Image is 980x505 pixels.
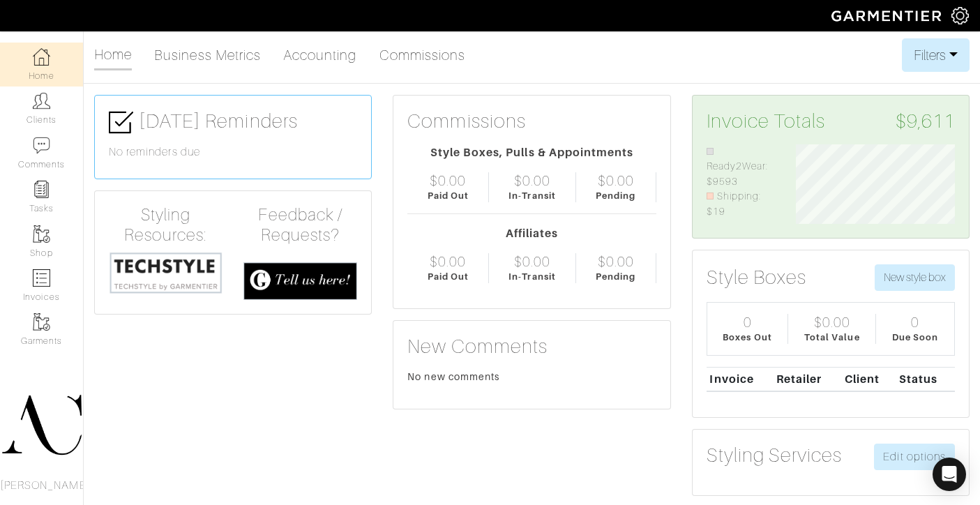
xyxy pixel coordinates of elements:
a: Edit options [874,444,955,470]
h3: Invoice Totals [707,110,955,133]
div: Pending [596,189,635,202]
a: Commissions [379,41,466,69]
div: Style Boxes, Pulls & Appointments [407,144,656,161]
img: garments-icon-b7da505a4dc4fd61783c78ac3ca0ef83fa9d6f193b1c9dc38574b1d14d53ca28.png [33,313,50,331]
div: Paid Out [428,270,469,283]
h4: Feedback / Requests? [243,205,357,246]
div: Due Soon [892,331,938,344]
a: Business Metrics [154,41,261,69]
h3: Style Boxes [707,266,807,289]
img: garments-icon-b7da505a4dc4fd61783c78ac3ca0ef83fa9d6f193b1c9dc38574b1d14d53ca28.png [33,225,50,243]
img: techstyle-93310999766a10050dc78ceb7f971a75838126fd19372ce40ba20cdf6a89b94b.png [109,251,223,294]
div: $0.00 [514,253,550,270]
div: $0.00 [814,314,850,331]
img: garmentier-logo-header-white-b43fb05a5012e4ada735d5af1a66efaba907eab6374d6393d1fbf88cb4ef424d.png [824,3,951,28]
img: comment-icon-a0a6a9ef722e966f86d9cbdc48e553b5cf19dbc54f86b18d962a5391bc8f6eb6.png [33,137,50,154]
h4: Styling Resources: [109,205,223,246]
div: 0 [744,314,752,331]
div: $0.00 [514,172,550,189]
div: $0.00 [598,172,634,189]
div: In-Transit [508,270,556,283]
img: gear-icon-white-bd11855cb880d31180b6d7d6211b90ccbf57a29d726f0c71d8c61bd08dd39cc2.png [951,7,969,24]
span: $9,611 [896,110,955,133]
th: Invoice [707,367,773,391]
img: feedback_requests-3821251ac2bd56c73c230f3229a5b25d6eb027adea667894f41107c140538ee0.png [243,262,357,301]
th: Status [896,367,955,391]
div: In-Transit [508,189,556,202]
h3: Commissions [407,110,526,133]
div: Affiliates [407,225,656,242]
div: $0.00 [430,253,466,270]
img: orders-icon-0abe47150d42831381b5fb84f609e132dff9fe21cb692f30cb5eec754e2cba89.png [33,269,50,287]
button: New style box [875,264,955,291]
button: Filters [902,38,970,72]
div: Boxes Out [723,331,771,344]
img: dashboard-icon-dbcd8f5a0b271acd01030246c82b418ddd0df26cd7fceb0bd07c9910d44c42f6.png [33,48,50,66]
img: check-box-icon-36a4915ff3ba2bd8f6e4f29bc755bb66becd62c870f447fc0dd1365fcfddab58.png [109,110,133,135]
div: $0.00 [598,253,634,270]
h3: Styling Services [707,444,843,467]
h6: No reminders due [109,146,357,159]
a: Home [94,40,132,70]
div: Pending [596,270,635,283]
li: Ready2Wear: $9593 [707,144,776,190]
h3: New Comments [407,335,656,359]
th: Retailer [773,367,841,391]
div: Open Intercom Messenger [933,458,966,491]
img: clients-icon-6bae9207a08558b7cb47a8932f037763ab4055f8c8b6bfacd5dc20c3e0201464.png [33,92,50,110]
a: Accounting [283,41,357,69]
div: Total Value [804,331,860,344]
li: Shipping: $19 [707,189,776,219]
div: Paid Out [428,189,469,202]
div: $0.00 [430,172,466,189]
div: No new comments [407,370,656,384]
div: 0 [911,314,919,331]
img: reminder-icon-8004d30b9f0a5d33ae49ab947aed9ed385cf756f9e5892f1edd6e32f2345188e.png [33,181,50,198]
th: Client [841,367,896,391]
h3: [DATE] Reminders [109,110,357,135]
